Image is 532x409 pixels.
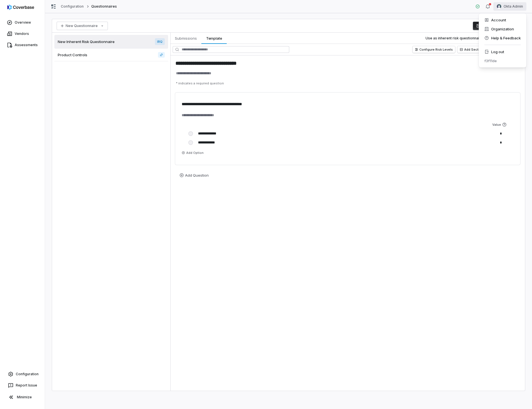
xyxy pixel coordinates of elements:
[473,22,520,30] button: Send Questionnaires
[481,33,524,42] div: Help & Feedback
[481,47,524,56] div: Log out
[484,58,497,64] p: f3f11de
[481,24,524,33] div: Organization
[481,15,524,24] div: Account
